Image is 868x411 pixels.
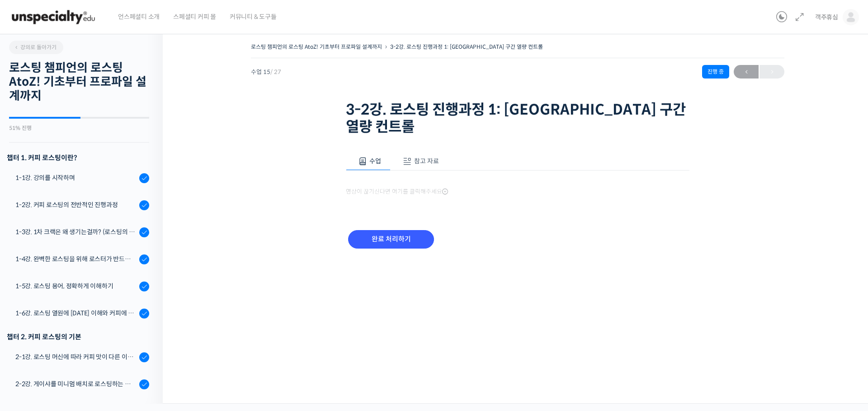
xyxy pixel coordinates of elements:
div: 51% 진행 [9,125,149,131]
a: 3-2강. 로스팅 진행과정 1: [GEOGRAPHIC_DATA] 구간 열량 컨트롤 [390,43,543,50]
a: 로스팅 챔피언의 로스팅 AtoZ! 기초부터 프로파일 설계까지 [251,43,382,50]
h1: 3-2강. 로스팅 진행과정 1: [GEOGRAPHIC_DATA] 구간 열량 컨트롤 [346,101,689,136]
h3: 챕터 1. 커피 로스팅이란? [7,152,149,164]
h2: 로스팅 챔피언의 로스팅 AtoZ! 기초부터 프로파일 설계까지 [9,61,149,103]
div: 1-2강. 커피 로스팅의 전반적인 진행과정 [15,200,137,210]
div: 1-3강. 1차 크랙은 왜 생기는걸까? (로스팅의 물리적, 화학적 변화) [15,227,137,237]
div: 1-5강. 로스팅 용어, 정확하게 이해하기 [15,281,137,291]
div: 1-4강. 완벽한 로스팅을 위해 로스터가 반드시 갖춰야 할 것 (로스팅 목표 설정하기) [15,254,137,264]
input: 완료 처리하기 [348,230,434,249]
span: / 27 [270,68,281,76]
span: 영상이 끊기신다면 여기를 클릭해주세요 [346,188,448,195]
div: 챕터 2. 커피 로스팅의 기본 [7,331,149,343]
span: 수업 [369,157,381,165]
span: 강의로 돌아가기 [14,44,57,51]
a: 강의로 돌아가기 [9,41,63,54]
span: 객주휴심 [815,13,838,21]
div: 2-2강. 게이샤를 미니멈 배치로 로스팅하는 이유 (로스터기 용량과 배치 사이즈) [15,379,137,389]
a: ←이전 [734,65,759,79]
span: 참고 자료 [414,157,439,165]
div: 진행 중 [702,65,729,79]
span: ← [734,66,759,78]
div: 2-1강. 로스팅 머신에 따라 커피 맛이 다른 이유 (로스팅 머신의 매커니즘과 열원) [15,352,137,362]
div: 1-1강. 강의를 시작하며 [15,173,137,183]
span: 수업 15 [251,69,281,75]
div: 1-6강. 로스팅 열원에 [DATE] 이해와 커피에 미치는 영향 [15,308,137,318]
